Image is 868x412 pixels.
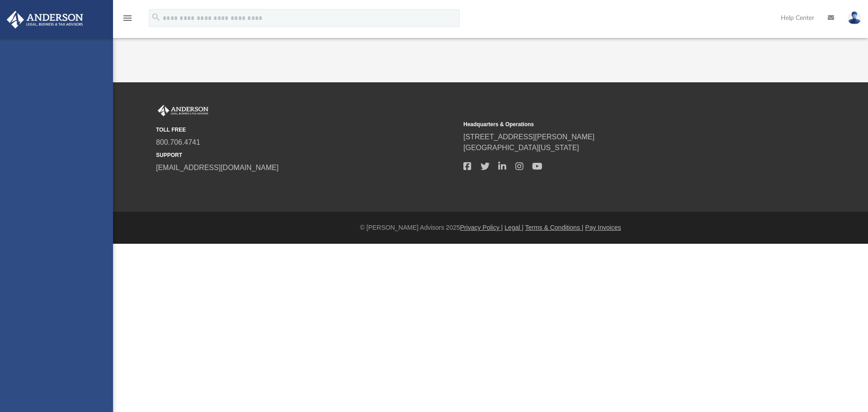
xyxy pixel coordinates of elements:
a: Legal | [505,224,524,231]
a: menu [122,17,133,24]
a: [EMAIL_ADDRESS][DOMAIN_NAME] [156,164,278,171]
img: User Pic [848,11,861,24]
a: 800.706.4741 [156,138,200,146]
i: menu [122,13,133,24]
small: Headquarters & Operations [463,120,764,128]
a: [STREET_ADDRESS][PERSON_NAME] [463,133,594,141]
a: Privacy Policy | [460,224,503,231]
a: Pay Invoices [585,224,621,231]
img: Anderson Advisors Platinum Portal [156,105,210,117]
i: search [151,12,161,22]
div: © [PERSON_NAME] Advisors 2025 [113,223,868,232]
a: [GEOGRAPHIC_DATA][US_STATE] [463,144,579,152]
small: TOLL FREE [156,126,457,134]
a: Terms & Conditions | [525,224,584,231]
img: Anderson Advisors Platinum Portal [4,11,86,28]
small: SUPPORT [156,151,457,159]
